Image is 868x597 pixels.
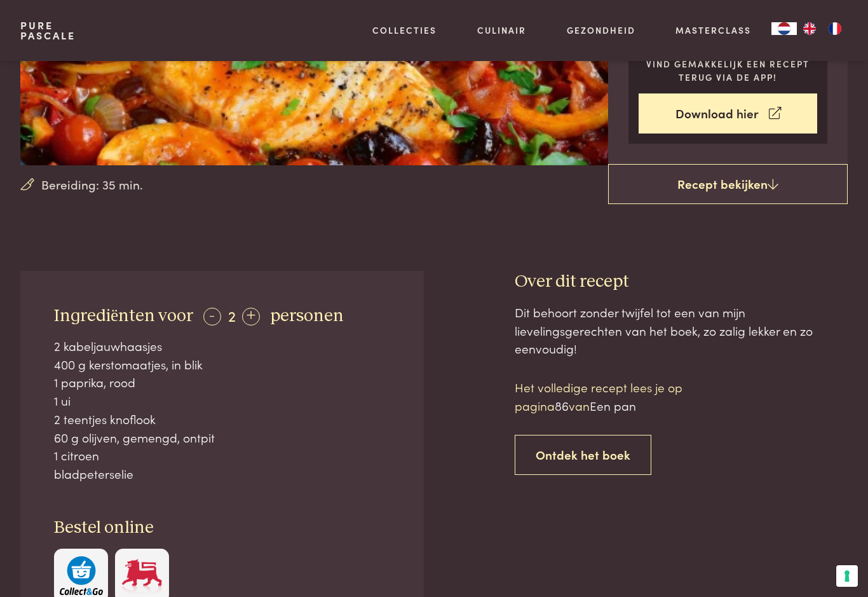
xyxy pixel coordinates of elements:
aside: Language selected: Nederlands [771,22,848,35]
a: Collecties [372,24,437,37]
div: Language [771,22,797,35]
span: Een pan [590,397,636,414]
a: Ontdek het boek [515,435,651,475]
span: personen [270,307,344,325]
a: NL [771,22,797,35]
a: Masterclass [675,24,751,37]
h3: Bestel online [54,517,390,539]
ul: Language list [797,22,848,35]
div: 60 g olijven, gemengd, ontpit [54,429,390,447]
span: 2 [228,305,236,326]
a: Gezondheid [567,24,635,37]
div: 1 paprika, rood [54,373,390,392]
button: Uw voorkeuren voor toestemming voor trackingtechnologieën [836,565,858,587]
p: Vind gemakkelijk een recept terug via de app! [639,57,817,83]
a: PurePascale [20,20,76,41]
a: FR [822,22,848,35]
span: 86 [555,397,569,414]
div: - [203,308,221,326]
img: c308188babc36a3a401bcb5cb7e020f4d5ab42f7cacd8327e500463a43eeb86c.svg [60,556,103,595]
img: Delhaize [120,556,163,595]
div: bladpeterselie [54,465,390,483]
div: 2 kabeljauwhaasjes [54,337,390,355]
a: EN [797,22,822,35]
a: Recept bekijken [608,164,848,205]
span: Bereiding: 35 min. [41,175,143,194]
div: 2 teentjes knoflook [54,410,390,429]
div: 400 g kerstomaatjes, in blik [54,355,390,374]
span: Ingrediënten voor [54,307,193,325]
div: 1 citroen [54,446,390,465]
p: Het volledige recept lees je op pagina van [515,378,731,415]
a: Culinair [477,24,526,37]
div: 1 ui [54,392,390,410]
a: Download hier [639,93,817,134]
div: + [242,308,260,326]
div: Dit behoort zonder twijfel tot een van mijn lievelingsgerechten van het boek, zo zalig lekker en ... [515,303,848,358]
h3: Over dit recept [515,271,848,293]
